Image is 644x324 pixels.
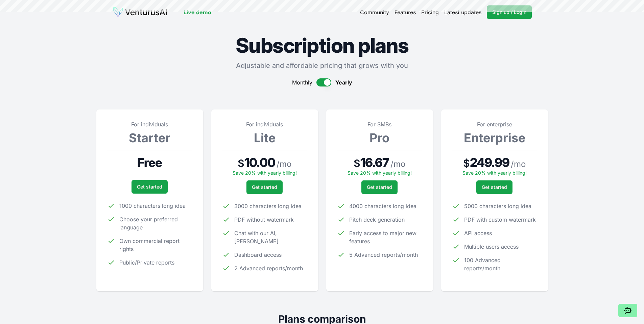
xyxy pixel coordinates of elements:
span: Free [137,156,162,169]
span: 1000 characters long idea [119,202,186,210]
h3: Enterprise [452,131,537,145]
span: / mo [277,159,291,170]
span: Pitch deck generation [349,216,405,224]
a: Get started [132,180,168,194]
span: Dashboard access [234,251,282,259]
span: Save 20% with yearly billing! [462,170,527,176]
span: Save 20% with yearly billing! [233,170,297,176]
span: Yearly [335,78,352,86]
a: Features [395,8,416,16]
h3: Lite [222,131,307,145]
span: PDF without watermark [234,216,294,224]
a: Get started [246,180,283,194]
a: Sign up / Login [487,5,532,19]
span: Sign up / Login [492,9,526,16]
p: For individuals [222,120,307,128]
span: Multiple users access [464,243,519,251]
span: $ [463,157,470,169]
p: For SMBs [337,120,422,128]
span: / mo [511,159,526,170]
p: Adjustable and affordable pricing that grows with you [96,61,548,70]
span: 5000 characters long idea [464,202,531,210]
span: 5 Advanced reports/month [349,251,418,259]
span: 3000 characters long idea [234,202,302,210]
span: API access [464,229,492,237]
a: Pricing [421,8,439,16]
span: 100 Advanced reports/month [464,256,537,272]
img: logo [113,7,167,18]
span: Monthly [292,78,312,86]
span: Choose your preferred language [119,215,192,231]
a: Live demo [184,8,211,16]
span: / mo [390,159,405,170]
span: Own commercial report rights [119,237,192,253]
span: Early access to major new features [349,229,422,245]
h3: Starter [107,131,192,145]
span: Public/Private reports [119,258,174,267]
span: 2 Advanced reports/month [234,264,303,272]
a: Latest updates [444,8,481,16]
p: For enterprise [452,120,537,128]
span: 249.99 [470,156,509,169]
span: $ [354,157,360,169]
span: $ [238,157,244,169]
span: 4000 characters long idea [349,202,416,210]
a: Community [360,8,389,16]
h3: Pro [337,131,422,145]
span: 10.00 [244,156,275,169]
span: PDF with custom watermark [464,216,536,224]
a: Get started [476,180,512,194]
h1: Subscription plans [96,35,548,55]
a: Get started [361,180,398,194]
span: Chat with our AI, [PERSON_NAME] [234,229,307,245]
p: For individuals [107,120,192,128]
span: Save 20% with yearly billing! [348,170,412,176]
span: 16.67 [360,156,389,169]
